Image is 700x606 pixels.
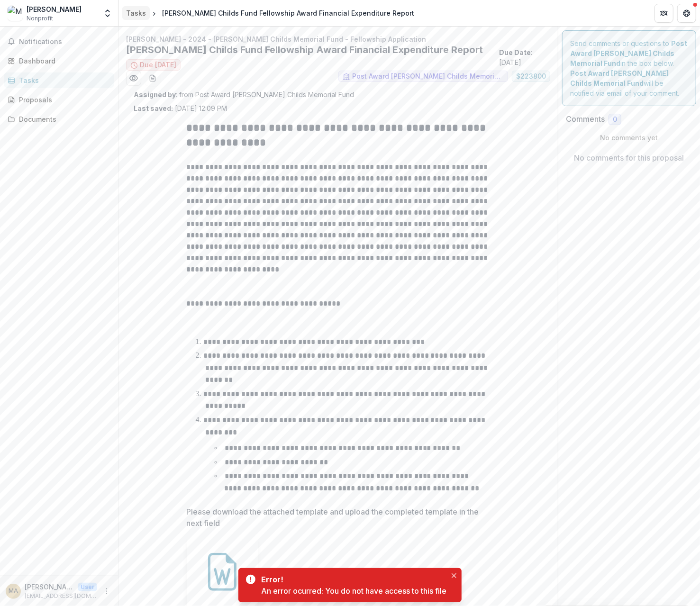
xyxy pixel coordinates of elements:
a: Tasks [122,6,150,20]
p: No comments for this proposal [574,152,684,163]
div: Send comments or questions to in the box below. will be notified via email of your comment. [562,30,696,106]
div: [PERSON_NAME] [27,4,82,14]
h2: Comments [566,115,605,124]
p: : [DATE] [499,47,550,67]
h2: [PERSON_NAME] Childs Fund Fellowship Award Financial Expenditure Report [126,44,495,55]
strong: Due Date [499,48,531,56]
p: No comments yet [566,133,692,143]
p: [EMAIL_ADDRESS][DOMAIN_NAME] [25,592,97,600]
p: [DATE] 12:09 PM [134,103,227,113]
div: Meenakshi Asokan [9,588,18,594]
p: [PERSON_NAME] [25,582,74,592]
a: Dashboard [4,53,114,69]
div: An error ocurred: You do not have access to this file [261,585,446,597]
button: Close [448,570,460,581]
span: Nonprofit [27,14,53,23]
strong: Post Award [PERSON_NAME] Childs Memorial Fund [570,69,669,87]
span: Notifications [19,38,110,46]
div: Documents [19,114,107,124]
span: Post Award [PERSON_NAME] Childs Memorial Fund [352,72,504,81]
div: Tasks [19,75,107,85]
p: [PERSON_NAME] - 2024 - [PERSON_NAME] Childs Memorial Fund - Fellowship Application [126,34,550,44]
div: Proposals [19,95,107,105]
button: Preview 2a43d47f-0cdf-4294-9371-85866eb8308c.pdf [126,71,141,86]
button: Get Help [677,4,696,23]
p: Please download the attached template and upload the completed template in the next field [187,506,484,529]
a: Documents [4,111,114,127]
span: 0 [613,116,617,124]
p: : from Post Award [PERSON_NAME] Childs Memorial Fund [134,90,543,99]
a: Proposals [4,92,114,108]
strong: Assigned by [134,90,176,99]
strong: Last saved: [134,104,173,112]
div: Dashboard [19,56,107,66]
span: Due [DATE] [140,61,176,69]
div: [PERSON_NAME] Childs Fund Fellowship Award Financial Expenditure Report [162,8,414,18]
button: download-word-button [145,71,160,86]
div: Tasks [126,8,146,18]
nav: breadcrumb [122,6,418,20]
p: User [78,583,97,591]
div: Error! [261,574,443,585]
strong: Post Award [PERSON_NAME] Childs Memorial Fund [570,39,687,67]
a: Tasks [4,72,114,88]
button: Open entity switcher [101,4,114,23]
button: Partners [655,4,673,23]
span: $ 223800 [516,72,546,81]
button: Notifications [4,34,114,49]
img: Meenakshi Asokan [8,6,23,21]
button: More [101,586,112,597]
